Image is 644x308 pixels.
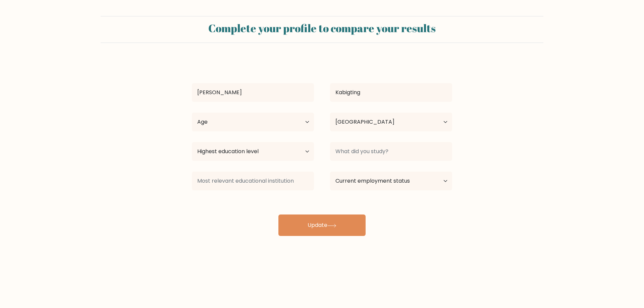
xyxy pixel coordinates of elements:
[192,83,314,102] input: First name
[105,22,539,35] h2: Complete your profile to compare your results
[192,172,314,190] input: Most relevant educational institution
[330,83,452,102] input: Last name
[278,214,366,236] button: Update
[330,142,452,161] input: What did you study?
